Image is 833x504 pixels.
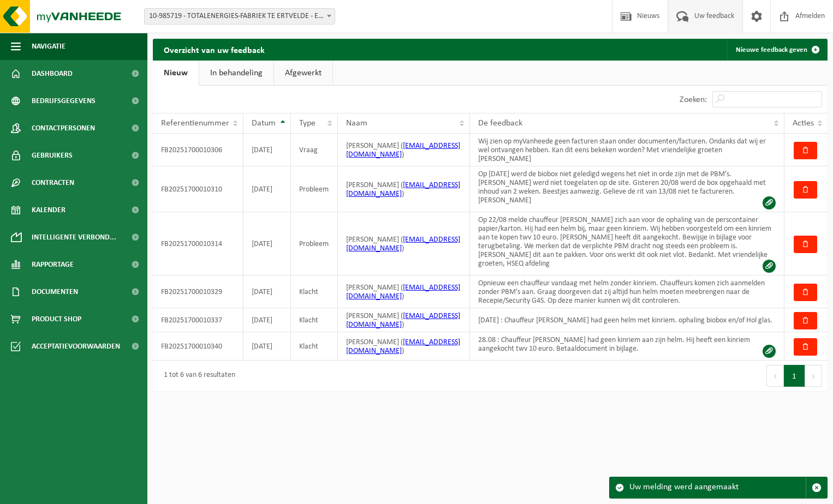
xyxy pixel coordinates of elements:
[153,308,243,332] td: FB20251700010337
[338,212,470,275] td: [PERSON_NAME] ( )
[784,365,805,387] button: 1
[470,212,784,275] td: Op 22/08 melde chauffeur [PERSON_NAME] zich aan voor de ophaling van de perscontainer papier/kart...
[470,275,784,308] td: Opnieuw een chauffeur vandaag met helm zonder kinriem. Chauffeurs komen zich aanmelden zonder PBM...
[338,308,470,332] td: [PERSON_NAME] ( )
[478,119,522,128] span: De feedback
[32,33,66,60] span: Navigatie
[629,477,806,498] div: Uw melding werd aangemaakt
[153,39,276,60] h2: Overzicht van uw feedback
[338,332,470,361] td: [PERSON_NAME] ( )
[291,166,338,212] td: Probleem
[243,134,291,166] td: [DATE]
[32,142,73,169] span: Gebruikers
[291,332,338,361] td: Klacht
[338,134,470,166] td: [PERSON_NAME] ( )
[32,278,78,305] span: Documenten
[32,333,120,360] span: Acceptatievoorwaarden
[243,308,291,332] td: [DATE]
[144,8,335,25] span: 10-985719 - TOTALENERGIES-FABRIEK TE ERTVELDE - ERTVELDE
[291,212,338,275] td: Probleem
[252,119,276,128] span: Datum
[32,60,73,87] span: Dashboard
[161,119,229,128] span: Referentienummer
[346,312,460,329] a: [EMAIL_ADDRESS][DOMAIN_NAME]
[338,275,470,308] td: [PERSON_NAME] ( )
[291,134,338,166] td: Vraag
[153,332,243,361] td: FB20251700010340
[299,119,316,128] span: Type
[470,166,784,212] td: Op [DATE] werd de biobox niet geledigd wegens het niet in orde zijn met de PBM’s. [PERSON_NAME] w...
[32,87,96,115] span: Bedrijfsgegevens
[32,251,74,278] span: Rapportage
[32,196,66,224] span: Kalender
[346,119,367,128] span: Naam
[470,308,784,332] td: [DATE] : Chauffeur [PERSON_NAME] had geen helm met kinriem. ophaling biobox en/of Hol glas.
[153,212,243,275] td: FB20251700010314
[346,284,460,301] a: [EMAIL_ADDRESS][DOMAIN_NAME]
[243,275,291,308] td: [DATE]
[793,119,814,128] span: Acties
[346,338,460,355] a: [EMAIL_ADDRESS][DOMAIN_NAME]
[680,95,707,104] label: Zoeken:
[153,134,243,166] td: FB20251700010306
[32,305,81,333] span: Product Shop
[766,365,784,387] button: Previous
[145,9,335,24] span: 10-985719 - TOTALENERGIES-FABRIEK TE ERTVELDE - ERTVELDE
[153,166,243,212] td: FB20251700010310
[291,308,338,332] td: Klacht
[32,224,116,251] span: Intelligente verbond...
[470,332,784,361] td: 28.08 : Chauffeur [PERSON_NAME] had geen kinriem aan zijn helm. Hij heeft een kinriem aangekocht ...
[346,142,460,159] a: [EMAIL_ADDRESS][DOMAIN_NAME]
[243,332,291,361] td: [DATE]
[274,61,332,86] a: Afgewerkt
[346,181,460,198] a: [EMAIL_ADDRESS][DOMAIN_NAME]
[291,275,338,308] td: Klacht
[243,212,291,275] td: [DATE]
[153,275,243,308] td: FB20251700010329
[805,365,822,387] button: Next
[199,61,273,86] a: In behandeling
[727,39,826,61] a: Nieuwe feedback geven
[32,169,74,196] span: Contracten
[32,115,95,142] span: Contactpersonen
[338,166,470,212] td: [PERSON_NAME] ( )
[158,366,235,386] div: 1 tot 6 van 6 resultaten
[470,134,784,166] td: Wij zien op myVanheede geen facturen staan onder documenten/facturen. Ondanks dat wij er wel ontv...
[153,61,199,86] a: Nieuw
[243,166,291,212] td: [DATE]
[346,236,460,253] a: [EMAIL_ADDRESS][DOMAIN_NAME]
